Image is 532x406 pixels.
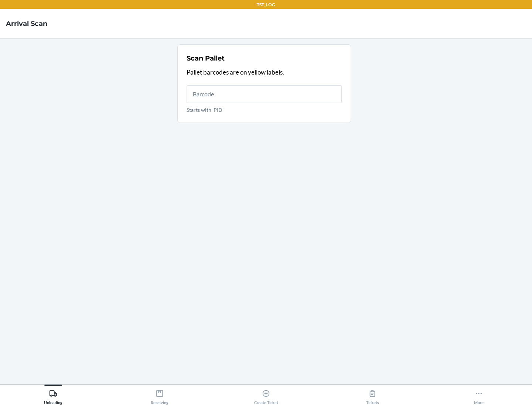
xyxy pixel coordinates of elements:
[426,385,532,405] button: More
[44,386,62,405] div: Unloading
[254,386,278,405] div: Create Ticket
[187,85,342,103] input: Starts with 'PID'
[187,68,342,77] p: Pallet barcodes are on yellow labels.
[213,385,319,405] button: Create Ticket
[187,106,342,114] p: Starts with 'PID'
[319,385,426,405] button: Tickets
[187,54,225,63] h2: Scan Pallet
[151,386,168,405] div: Receiving
[106,385,213,405] button: Receiving
[6,19,47,28] h4: Arrival Scan
[366,386,379,405] div: Tickets
[257,1,275,8] p: TST_LOG
[474,386,484,405] div: More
